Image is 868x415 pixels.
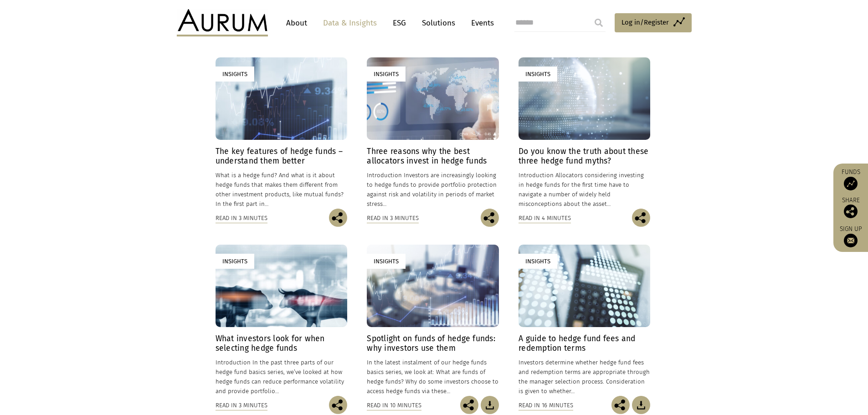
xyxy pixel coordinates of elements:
[216,147,347,166] h4: The key features of hedge funds – understand them better
[329,209,347,227] img: Share this post
[519,245,650,396] a: Insights A guide to hedge fund fees and redemption terms Investors determine whether hedge fund f...
[519,358,650,396] p: Investors determine whether hedge fund fees and redemption terms are appropriate through the mana...
[216,254,254,269] div: Insights
[838,197,863,218] div: Share
[632,396,650,414] img: Download Article
[282,15,312,31] a: About
[519,170,650,209] p: Introduction Allocators considering investing in hedge funds for the first time have to navigate ...
[216,400,267,410] div: Read in 3 minutes
[367,67,406,82] div: Insights
[177,9,268,36] img: Aurum
[318,15,381,31] a: Data & Insights
[367,358,498,396] p: In the latest instalment of our hedge funds basics series, we look at: What are funds of hedge fu...
[519,67,557,82] div: Insights
[216,334,347,353] h4: What investors look for when selecting hedge funds
[615,13,692,32] a: Log in/Register
[519,213,571,223] div: Read in 4 minutes
[216,170,347,209] p: What is a hedge fund? And what is it about hedge funds that makes them different from other inves...
[590,14,608,32] input: Submit
[519,57,650,209] a: Insights Do you know the truth about these three hedge fund myths? Introduction Allocators consid...
[216,213,267,223] div: Read in 3 minutes
[519,400,573,410] div: Read in 16 minutes
[519,334,650,353] h4: A guide to hedge fund fees and redemption terms
[481,396,499,414] img: Download Article
[838,168,863,190] a: Funds
[367,147,498,166] h4: Three reasons why the best allocators invest in hedge funds
[844,205,858,218] img: Share this post
[216,67,254,82] div: Insights
[329,396,347,414] img: Share this post
[632,209,650,227] img: Share this post
[367,334,498,353] h4: Spotlight on funds of hedge funds: why investors use them
[216,358,347,396] p: Introduction In the past three parts of our hedge fund basics series, we’ve looked at how hedge f...
[367,254,406,269] div: Insights
[367,170,498,209] p: Introduction Investors are increasingly looking to hedge funds to provide portfolio protection ag...
[844,234,858,247] img: Sign up to our newsletter
[481,209,499,227] img: Share this post
[388,15,411,31] a: ESG
[519,147,650,166] h4: Do you know the truth about these three hedge fund myths?
[367,400,421,410] div: Read in 10 minutes
[367,57,498,209] a: Insights Three reasons why the best allocators invest in hedge funds Introduction Investors are i...
[844,177,858,190] img: Access Funds
[216,57,347,209] a: Insights The key features of hedge funds – understand them better What is a hedge fund? And what ...
[460,396,478,414] img: Share this post
[216,245,347,396] a: Insights What investors look for when selecting hedge funds Introduction In the past three parts ...
[417,15,460,31] a: Solutions
[367,213,419,223] div: Read in 3 minutes
[838,225,863,247] a: Sign up
[611,396,630,414] img: Share this post
[467,15,494,31] a: Events
[519,254,557,269] div: Insights
[621,17,669,28] span: Log in/Register
[367,245,498,396] a: Insights Spotlight on funds of hedge funds: why investors use them In the latest instalment of ou...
